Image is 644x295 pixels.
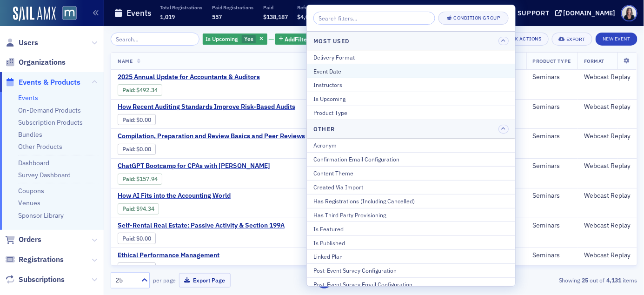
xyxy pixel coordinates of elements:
[518,9,550,17] div: Support
[298,4,319,11] p: Refunded
[118,84,162,95] div: Paid: 2 - $49234
[122,175,134,182] a: Paid
[438,12,509,25] button: Condition Group
[19,255,64,265] span: Registrations
[313,67,509,75] div: Event Date
[122,205,134,212] a: Paid
[492,33,549,46] button: Bulk Actions
[19,38,38,48] span: Users
[122,235,137,242] span: :
[621,5,637,21] span: Profile
[313,252,509,261] div: Linked Plan
[19,57,66,67] span: Organizations
[307,194,515,208] button: Has Registrations (Including Cancelled)
[18,106,81,114] a: On-Demand Products
[307,277,515,291] button: Post-Event Survey Email Configuration
[19,235,41,245] span: Orders
[533,162,571,170] div: Seminars
[122,116,137,123] span: :
[5,255,64,265] a: Registrations
[160,13,175,20] span: 1,019
[18,159,49,167] a: Dashboard
[115,275,136,285] div: 25
[244,35,253,42] span: Yes
[596,33,637,46] button: New Event
[118,162,274,170] span: ChatGPT Bootcamp for CPAs with John Higgins
[307,78,515,92] button: Instructors
[18,171,71,179] a: Survey Dashboard
[13,7,56,21] img: SailAMX
[307,50,515,64] button: Delivery Format
[263,13,288,20] span: $138,187
[307,166,515,180] button: Content Theme
[307,221,515,235] button: Is Featured
[5,235,41,245] a: Orders
[605,276,623,284] strong: 4,131
[329,4,354,11] p: Net
[118,174,162,185] div: Paid: 1 - $15794
[137,235,152,242] span: $0.00
[313,141,509,149] div: Acronym
[307,92,515,106] button: Is Upcoming
[584,251,631,260] div: Webcast Replay
[313,225,509,233] div: Is Featured
[533,132,571,141] div: Seminars
[313,12,435,25] input: Search filters...
[212,13,222,20] span: 557
[584,103,631,111] div: Webcast Replay
[584,73,631,81] div: Webcast Replay
[118,73,274,81] span: 2025 Annual Update for Accountants & Auditors
[313,53,509,61] div: Delivery Format
[118,221,285,230] span: Self-Rental Real Estate: Passive Activity & Section 199A
[5,57,66,67] a: Organizations
[62,6,77,20] img: SailAMX
[298,13,316,20] span: $4,077
[118,262,156,274] div: Paid: 0 - $0
[122,175,137,182] span: :
[137,146,152,153] span: $0.00
[18,118,83,127] a: Subscription Products
[313,183,509,191] div: Created Via Import
[566,37,585,42] div: Export
[5,77,80,87] a: Events & Products
[584,132,631,141] div: Webcast Replay
[533,73,571,81] div: Seminars
[118,103,295,111] a: How Recent Auditing Standards Improve Risk-Based Audits
[18,199,40,207] a: Venues
[19,77,80,87] span: Events & Products
[118,233,156,244] div: Paid: 0 - $0
[307,64,515,78] button: Event Date
[5,275,65,285] a: Subscriptions
[505,36,542,41] div: Bulk Actions
[307,235,515,249] button: Is Published
[533,251,571,260] div: Seminars
[552,33,592,46] button: Export
[5,38,38,48] a: Users
[313,108,509,117] div: Product Type
[111,33,199,46] input: Search…
[118,251,274,260] a: Ethical Performance Management
[313,169,509,177] div: Content Theme
[212,4,253,11] p: Paid Registrations
[118,132,305,141] a: Compilation, Preparation and Review Basics and Peer Reviews
[137,175,158,182] span: $157.94
[533,103,571,111] div: Seminars
[313,37,349,45] h4: Most Used
[137,116,152,123] span: $0.00
[596,34,637,42] a: New Event
[313,239,509,247] div: Is Published
[313,125,335,133] h4: Other
[285,35,310,43] span: Add Filter
[313,94,509,103] div: Is Upcoming
[307,139,515,152] button: Acronym
[137,87,158,94] span: $492.34
[160,4,202,11] p: Total Registrations
[118,192,274,200] a: How AI Fits into the Accounting World
[122,265,137,272] span: :
[307,249,515,263] button: Linked Plan
[313,266,509,275] div: Post-Event Survey Configuration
